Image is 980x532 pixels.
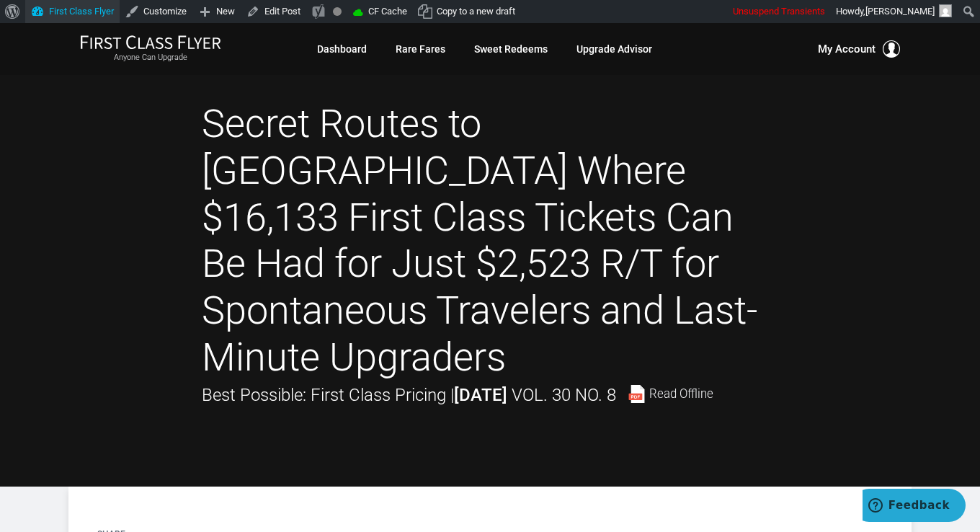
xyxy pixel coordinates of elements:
button: My Account [818,40,900,58]
img: pdf-file.svg [628,385,646,403]
h1: Secret Routes to [GEOGRAPHIC_DATA] Where $16,133 First Class Tickets Can Be Had for Just $2,523 R... [202,101,778,381]
span: Read Offline [649,388,713,400]
iframe: Opens a widget where you can find more information [863,489,966,525]
a: Rare Fares [396,36,445,62]
a: Read Offline [628,385,713,403]
a: First Class FlyerAnyone Can Upgrade [80,35,221,63]
span: Vol. 30 No. 8 [512,385,616,405]
div: Best Possible: First Class Pricing | [202,381,713,409]
a: Sweet Redeems [474,36,548,62]
a: Dashboard [317,36,367,62]
span: Unsuspend Transients [733,6,825,17]
strong: [DATE] [454,385,507,405]
span: My Account [818,40,876,58]
img: First Class Flyer [80,35,221,50]
a: Upgrade Advisor [576,36,652,62]
span: [PERSON_NAME] [865,6,935,17]
small: Anyone Can Upgrade [80,53,221,63]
